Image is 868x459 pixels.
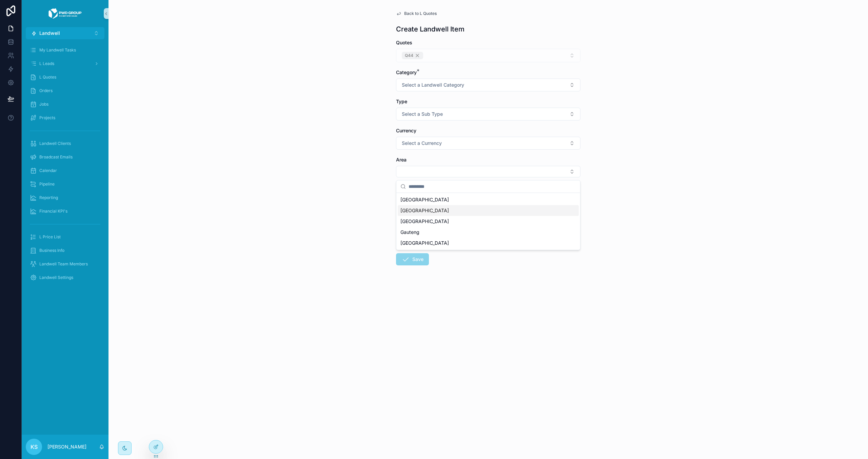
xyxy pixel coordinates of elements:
[39,102,48,107] span: Jobs
[26,112,104,124] a: Projects
[26,165,104,177] a: Calendar
[396,99,407,104] span: Type
[402,111,443,117] span: Select a Sub Type
[26,27,104,39] button: Select Button
[39,61,54,66] span: L Leads
[400,218,449,225] span: [GEOGRAPHIC_DATA]
[26,258,104,270] a: Landwell Team Members
[39,261,88,267] span: Landwell Team Members
[39,234,61,240] span: L Price List
[39,195,58,200] span: Reporting
[26,231,104,243] a: L Price List
[39,88,53,93] span: Orders
[402,82,464,88] span: Select a Landwell Category
[402,140,442,147] span: Select a Currency
[400,207,449,214] span: [GEOGRAPHIC_DATA]
[26,244,104,257] a: Business Info
[39,74,56,80] span: L Quotes
[396,108,580,121] button: Select Button
[26,151,104,163] a: Broadcast Emails
[39,275,73,280] span: Landwell Settings
[39,141,71,146] span: Landwell Clients
[396,24,465,34] h1: Create Landwell Item
[22,39,108,292] div: scrollable content
[400,240,449,246] span: [GEOGRAPHIC_DATA]
[400,196,449,203] span: [GEOGRAPHIC_DATA]
[396,157,407,162] span: Area
[26,44,104,56] a: My Landwell Tasks
[39,248,64,253] span: Business Info
[400,229,419,236] span: Gauteng
[26,178,104,190] a: Pipeline
[31,443,38,451] span: KS
[39,47,76,53] span: My Landwell Tasks
[26,205,104,217] a: Financial KPI's
[39,115,55,121] span: Projects
[396,40,412,45] span: Quotes
[396,137,580,150] button: Select Button
[26,192,104,204] a: Reporting
[396,79,580,91] button: Select Button
[404,11,437,16] span: Back to L Quotes
[26,137,104,150] a: Landwell Clients
[396,128,416,133] span: Currency
[396,11,437,16] a: Back to L Quotes
[26,271,104,284] a: Landwell Settings
[26,85,104,97] a: Orders
[396,166,580,177] button: Select Button
[39,181,55,187] span: Pipeline
[26,71,104,83] a: L Quotes
[39,209,67,214] span: Financial KPI's
[396,69,417,75] span: Category
[39,30,60,37] span: Landwell
[39,168,57,173] span: Calendar
[39,154,73,160] span: Broadcast Emails
[26,98,104,110] a: Jobs
[396,193,580,250] div: Suggestions
[47,443,86,450] p: [PERSON_NAME]
[26,58,104,70] a: L Leads
[48,8,82,19] img: App logo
